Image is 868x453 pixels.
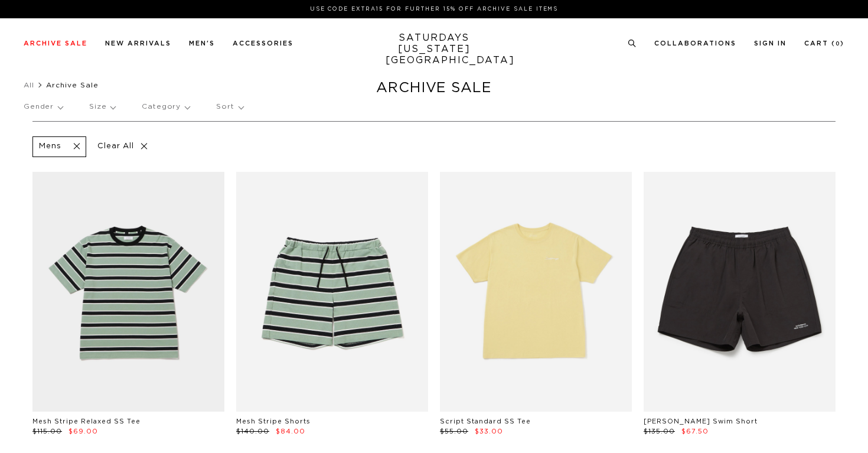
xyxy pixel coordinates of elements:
[386,32,483,66] a: SATURDAYS[US_STATE][GEOGRAPHIC_DATA]
[681,428,709,435] span: $67.50
[754,40,787,47] a: Sign In
[236,428,269,435] span: $140.00
[475,428,503,435] span: $33.00
[189,40,215,47] a: Men's
[654,40,736,47] a: Collaborations
[233,40,293,47] a: Accessories
[236,418,311,425] a: Mesh Stripe Shorts
[24,82,34,89] a: All
[89,93,115,120] p: Size
[216,93,243,120] p: Sort
[644,428,675,435] span: $135.00
[142,93,190,120] p: Category
[68,428,98,435] span: $69.00
[276,428,305,435] span: $84.00
[440,418,531,425] a: Script Standard SS Tee
[105,40,171,47] a: New Arrivals
[836,41,840,47] small: 0
[644,418,758,425] a: [PERSON_NAME] Swim Short
[24,40,87,47] a: Archive Sale
[804,40,844,47] a: Cart (0)
[46,82,99,89] span: Archive Sale
[32,428,62,435] span: $115.00
[440,428,468,435] span: $55.00
[39,142,61,152] p: Mens
[32,418,141,425] a: Mesh Stripe Relaxed SS Tee
[92,136,153,157] p: Clear All
[24,93,63,120] p: Gender
[28,5,840,14] p: Use Code EXTRA15 for Further 15% Off Archive Sale Items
